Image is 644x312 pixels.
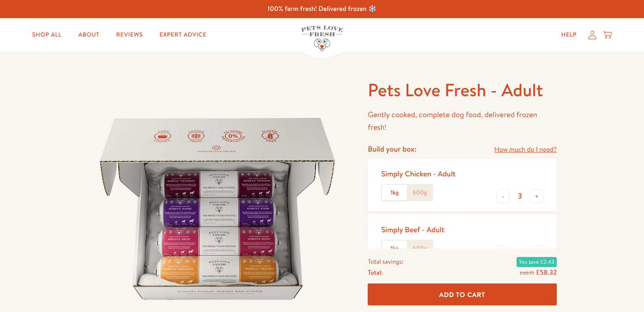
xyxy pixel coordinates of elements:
[536,267,557,277] span: £58.32
[530,189,543,203] button: +
[368,79,557,102] h1: Pets Love Fresh - Adult
[368,144,416,154] h4: Build your box:
[520,269,534,276] s: £60.75
[439,290,486,299] span: Add To Cart
[381,225,444,234] div: Simply Beef - Adult
[494,144,557,155] a: How much do I need?
[109,26,149,43] a: Reviews
[382,185,407,201] label: 1kg
[407,185,432,201] label: 600g
[368,256,403,267] span: Total savings:
[72,26,106,43] a: About
[26,26,68,43] a: Shop All
[382,241,407,257] label: 1kg
[368,267,382,278] span: Total:
[301,26,343,51] img: Pets Love Fresh
[153,26,213,43] a: Expert Advice
[368,283,557,306] button: Add To Cart
[496,246,510,259] button: -
[517,257,557,267] span: You save £2.43
[496,189,510,203] button: -
[368,108,557,134] p: Gently cooked, complete dog food, delivered frozen fresh!
[381,169,455,178] div: Simply Chicken - Adult
[530,246,543,259] button: +
[554,26,583,43] a: Help
[407,241,432,257] label: 600g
